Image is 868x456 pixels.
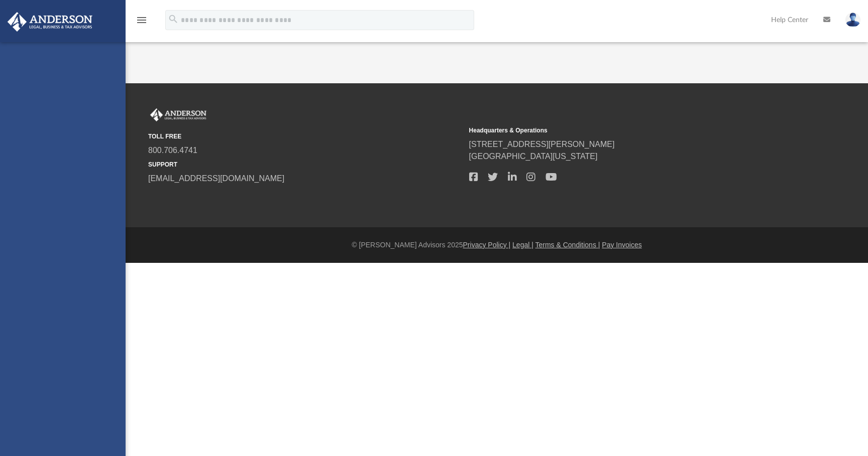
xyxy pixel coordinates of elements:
[136,19,148,26] a: menu
[168,14,179,25] i: search
[148,160,462,169] small: SUPPORT
[463,241,511,249] a: Privacy Policy |
[5,12,95,32] img: Anderson Advisors Platinum Portal
[126,240,868,250] div: © [PERSON_NAME] Advisors 2025
[602,241,641,249] a: Pay Invoices
[136,14,148,26] i: menu
[469,152,598,161] a: [GEOGRAPHIC_DATA][US_STATE]
[469,140,615,148] a: [STREET_ADDRESS][PERSON_NAME]
[512,241,533,249] a: Legal |
[148,108,208,121] img: Anderson Advisors Platinum Portal
[535,241,600,249] a: Terms & Conditions |
[148,174,284,183] a: [EMAIL_ADDRESS][DOMAIN_NAME]
[148,132,462,141] small: TOLL FREE
[845,13,860,27] img: User Pic
[148,146,197,155] a: 800.706.4741
[469,126,783,135] small: Headquarters & Operations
